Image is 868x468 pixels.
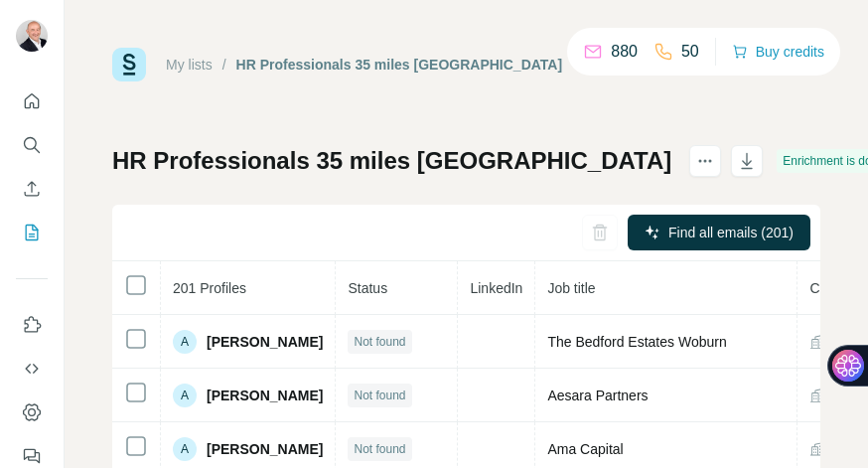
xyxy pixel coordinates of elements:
[354,440,405,458] span: Not found
[16,83,48,119] button: Quick start
[173,384,197,407] div: A
[547,441,623,457] span: Ama Capital
[470,280,522,296] span: LinkedIn
[16,20,48,52] img: Avatar
[348,280,387,296] span: Status
[112,145,671,177] h1: HR Professionals 35 miles [GEOGRAPHIC_DATA]
[547,280,595,296] span: Job title
[689,145,721,177] button: actions
[112,48,146,81] img: Surfe Logo
[681,40,699,64] p: 50
[16,127,48,163] button: Search
[207,439,323,459] span: [PERSON_NAME]
[173,437,197,461] div: A
[668,223,794,242] span: Find all emails (201)
[611,40,638,64] p: 880
[547,388,648,403] span: Aesara Partners
[166,57,213,73] a: My lists
[236,55,563,75] div: HR Professionals 35 miles [GEOGRAPHIC_DATA]
[16,171,48,207] button: Enrich CSV
[16,215,48,250] button: My lists
[354,333,405,351] span: Not found
[628,215,810,250] button: Find all emails (201)
[732,38,824,66] button: Buy credits
[354,387,405,404] span: Not found
[16,351,48,387] button: Use Surfe API
[173,280,246,296] span: 201 Profiles
[222,55,226,75] li: /
[16,394,48,430] button: Dashboard
[547,334,726,350] span: The Bedford Estates Woburn
[173,330,197,354] div: A
[207,386,323,405] span: [PERSON_NAME]
[16,307,48,343] button: Use Surfe on LinkedIn
[207,332,323,352] span: [PERSON_NAME]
